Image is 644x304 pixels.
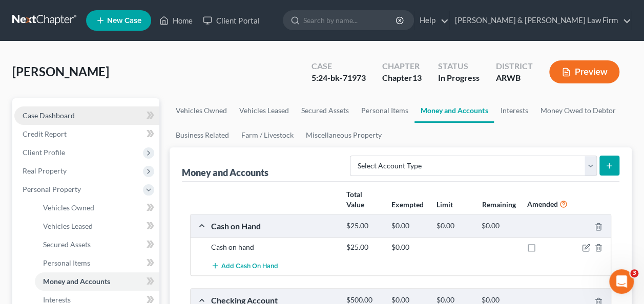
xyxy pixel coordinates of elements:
[355,98,414,123] a: Personal Items
[221,262,278,270] span: Add Cash on Hand
[496,60,533,72] div: District
[107,17,141,25] span: New Case
[494,98,534,123] a: Interests
[341,221,386,231] div: $25.00
[43,203,94,212] span: Vehicles Owned
[609,269,634,294] iframe: Intercom live chat
[311,72,366,84] div: 5:24-bk-71973
[496,72,533,84] div: ARWB
[43,258,90,267] span: Personal Items
[341,242,386,252] div: $25.00
[549,60,619,83] button: Preview
[295,98,355,123] a: Secured Assets
[382,72,422,84] div: Chapter
[23,148,65,157] span: Client Profile
[35,199,159,217] a: Vehicles Owned
[386,242,431,252] div: $0.00
[386,221,431,231] div: $0.00
[170,123,235,147] a: Business Related
[206,221,341,231] div: Cash on Hand
[482,200,515,209] strong: Remaining
[412,73,422,82] span: 13
[476,221,522,231] div: $0.00
[206,242,341,252] div: Cash on hand
[23,166,67,175] span: Real Property
[182,166,268,179] div: Money and Accounts
[437,200,453,209] strong: Limit
[43,295,71,304] span: Interests
[346,190,364,209] strong: Total Value
[534,98,621,123] a: Money Owed to Debtor
[431,221,476,231] div: $0.00
[630,269,638,277] span: 3
[300,123,388,147] a: Miscellaneous Property
[311,60,366,72] div: Case
[414,11,449,30] a: Help
[23,129,67,138] span: Credit Report
[12,64,109,79] span: [PERSON_NAME]
[23,185,81,193] span: Personal Property
[35,217,159,235] a: Vehicles Leased
[14,106,159,125] a: Case Dashboard
[450,11,631,30] a: [PERSON_NAME] & [PERSON_NAME] Law Firm
[382,60,422,72] div: Chapter
[235,123,300,147] a: Farm / Livestock
[154,11,198,30] a: Home
[198,11,264,30] a: Client Portal
[43,240,91,249] span: Secured Assets
[170,98,233,123] a: Vehicles Owned
[438,72,480,84] div: In Progress
[303,11,397,30] input: Search by name...
[35,272,159,291] a: Money and Accounts
[438,60,480,72] div: Status
[414,98,494,123] a: Money and Accounts
[233,98,295,123] a: Vehicles Leased
[211,256,278,275] button: Add Cash on Hand
[43,222,93,230] span: Vehicles Leased
[14,125,159,143] a: Credit Report
[23,111,75,120] span: Case Dashboard
[35,235,159,254] a: Secured Assets
[43,277,110,286] span: Money and Accounts
[35,254,159,272] a: Personal Items
[527,200,558,208] strong: Amended
[391,200,424,209] strong: Exempted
